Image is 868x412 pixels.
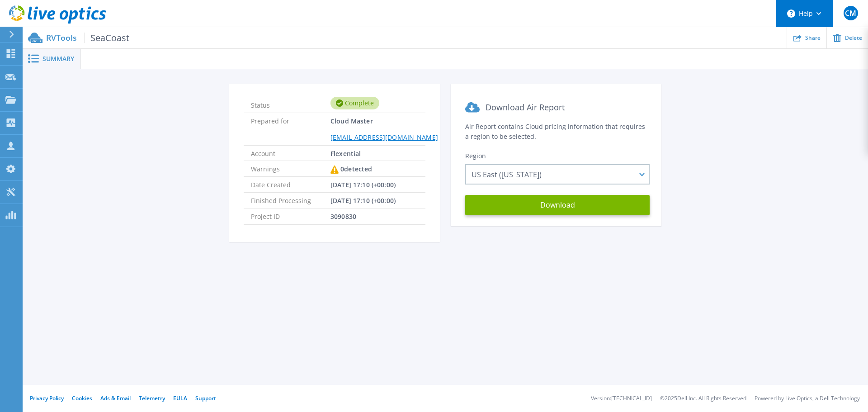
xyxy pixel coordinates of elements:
[330,146,361,161] span: Flexential
[465,195,650,215] button: Download
[465,152,486,160] span: Region
[330,177,396,192] span: [DATE] 17:10 (+00:00)
[46,33,129,43] p: RVTools
[465,164,650,185] div: US East ([US_STATE])
[195,394,216,402] a: Support
[330,193,396,208] span: [DATE] 17:10 (+00:00)
[42,56,74,62] span: Summary
[330,113,438,145] span: Cloud Master
[251,208,330,224] span: Project ID
[591,396,652,402] li: Version: [TECHNICAL_ID]
[139,394,165,402] a: Telemetry
[660,396,746,402] li: © 2025 Dell Inc. All Rights Reserved
[84,33,129,43] span: SeaCoast
[251,193,330,208] span: Finished Processing
[251,113,330,145] span: Prepared for
[100,394,131,402] a: Ads & Email
[486,102,565,113] span: Download Air Report
[30,394,64,402] a: Privacy Policy
[330,97,379,109] div: Complete
[251,146,330,161] span: Account
[72,394,92,402] a: Cookies
[755,396,860,402] li: Powered by Live Optics, a Dell Technology
[251,97,330,109] span: Status
[330,133,438,142] a: [EMAIL_ADDRESS][DOMAIN_NAME]
[330,161,372,177] div: 0 detected
[845,9,856,17] span: CM
[173,394,187,402] a: EULA
[330,208,356,224] span: 3090830
[805,35,821,41] span: Share
[251,161,330,176] span: Warnings
[465,122,645,141] span: Air Report contains Cloud pricing information that requires a region to be selected.
[845,35,862,41] span: Delete
[251,177,330,192] span: Date Created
